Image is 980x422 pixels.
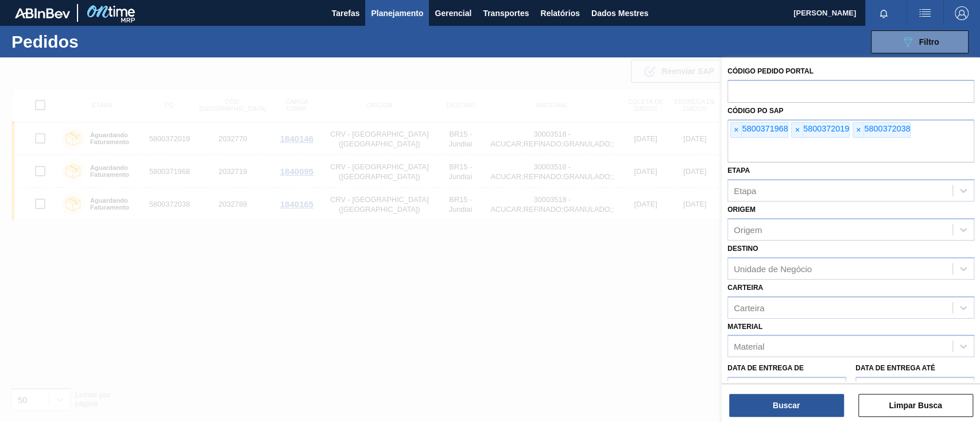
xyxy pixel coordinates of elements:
[742,124,788,133] font: 5800371968
[855,377,974,400] input: dd/mm/aaaa
[727,206,756,214] font: Origem
[11,32,79,51] font: Pedidos
[435,9,471,18] font: Gerencial
[483,9,529,18] font: Transportes
[918,6,932,20] img: ações do usuário
[734,225,762,235] font: Origem
[591,9,649,18] font: Dados Mestres
[919,37,939,47] font: Filtro
[540,9,579,18] font: Relatórios
[734,186,756,196] font: Etapa
[332,9,360,18] font: Tarefas
[734,125,738,134] font: ×
[727,323,762,331] font: Material
[871,30,969,53] button: Filtro
[865,5,902,21] button: Notificações
[793,9,856,17] font: [PERSON_NAME]
[856,125,861,134] font: ×
[734,264,812,273] font: Unidade de Negócio
[15,8,70,18] img: TNhmsLtSVTkK8tSr43FrP2fwEKptu5GPRR3wAAAABJRU5ErkJggg==
[727,167,750,175] font: Etapa
[734,342,764,351] font: Material
[727,284,763,292] font: Carteira
[855,364,935,372] font: Data de Entrega até
[955,6,969,20] img: Sair
[795,125,799,134] font: ×
[803,124,849,133] font: 5800372019
[371,9,423,18] font: Planejamento
[734,303,764,312] font: Carteira
[727,364,804,372] font: Data de Entrega de
[727,377,846,400] input: dd/mm/aaaa
[727,67,814,75] font: Código Pedido Portal
[727,107,783,115] font: Código PO SAP
[864,124,910,133] font: 5800372038
[727,245,758,253] font: Destino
